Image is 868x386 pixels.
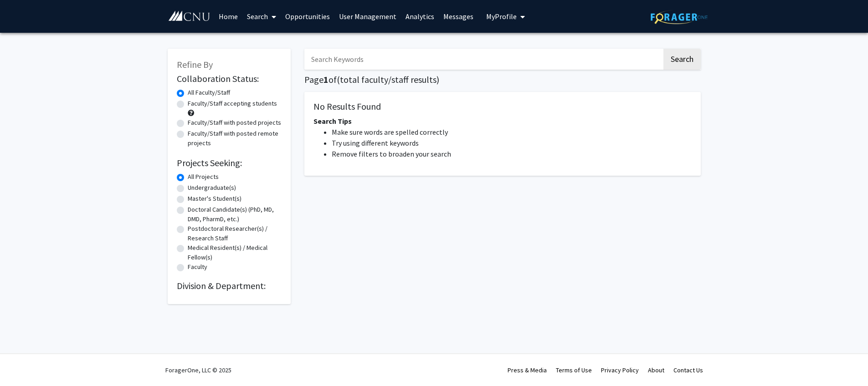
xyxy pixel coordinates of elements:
[401,0,439,32] a: Analytics
[334,0,401,32] a: User Management
[313,117,352,126] span: Search Tips
[304,74,701,85] h1: Page of ( total faculty/staff results)
[188,262,207,272] label: Faculty
[188,205,282,224] label: Doctoral Candidate(s) (PhD, MD, DMD, PharmD, etc.)
[188,224,282,243] label: Postdoctoral Researcher(s) / Research Staff
[188,183,236,193] label: Undergraduate(s)
[177,157,282,168] h2: Projects Seeking:
[281,0,334,32] a: Opportunities
[648,366,664,374] a: About
[673,366,703,374] a: Contact Us
[304,185,701,206] nav: Page navigation
[304,49,662,70] input: Search Keywords
[188,118,281,127] label: Faculty/Staff with posted projects
[188,129,282,148] label: Faculty/Staff with posted remote projects
[177,73,282,84] h2: Collaboration Status:
[601,366,639,374] a: Privacy Policy
[663,49,701,70] button: Search
[332,148,692,159] li: Remove filters to broaden your search
[556,366,592,374] a: Terms of Use
[188,194,241,203] label: Master's Student(s)
[165,354,231,386] div: ForagerOne, LLC © 2025
[177,280,282,291] h2: Division & Department:
[332,127,692,137] li: Make sure words are spelled correctly
[313,101,692,112] h5: No Results Found
[651,10,708,24] img: ForagerOne Logo
[508,366,547,374] a: Press & Media
[486,12,517,21] span: My Profile
[188,172,219,182] label: All Projects
[188,243,282,262] label: Medical Resident(s) / Medical Fellow(s)
[214,0,242,32] a: Home
[168,10,211,22] img: Christopher Newport University Logo
[188,99,277,108] label: Faculty/Staff accepting students
[332,137,692,148] li: Try using different keywords
[242,0,281,32] a: Search
[439,0,478,32] a: Messages
[177,59,213,70] span: Refine By
[324,74,329,85] span: 1
[188,88,230,97] label: All Faculty/Staff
